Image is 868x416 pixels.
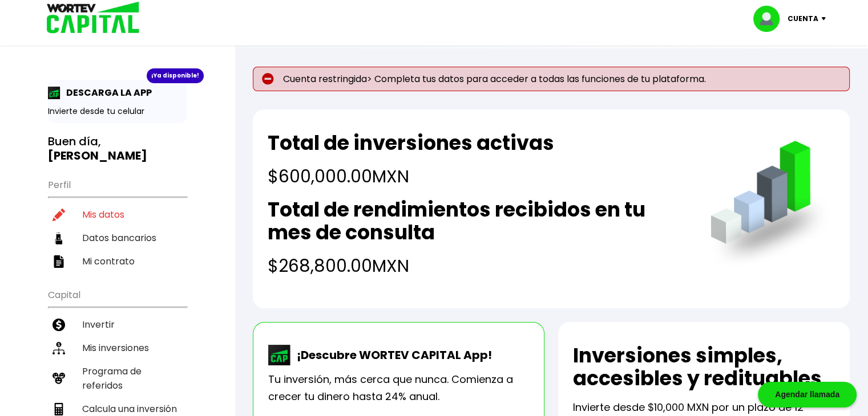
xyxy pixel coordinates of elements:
h2: Total de rendimientos recibidos en tu mes de consulta [268,198,688,244]
a: Mis datos [48,203,187,226]
p: Invierte desde tu celular [48,105,187,117]
h4: $600,000.00 MXN [268,164,554,189]
img: wortev-capital-app-icon [268,345,291,365]
p: Tu inversión, más cerca que nunca. Comienza a crecer tu dinero hasta 24% anual. [268,371,529,405]
h3: Buen día, [48,134,187,163]
p: Cuenta restringida> Completa tus datos para acceder a todas las funciones de tu plataforma. [253,67,850,91]
img: app-icon [48,87,60,99]
div: Agendar llamada [758,382,857,407]
img: inversiones-icon.6695dc30.svg [53,342,65,354]
h2: Total de inversiones activas [268,132,554,154]
h2: Inversiones simples, accesibles y redituables [573,344,835,390]
a: Programa de referidos [48,360,187,397]
p: Cuenta [788,10,818,27]
img: editar-icon.952d3147.svg [53,209,65,221]
img: datos-icon.10cf9172.svg [53,232,65,244]
a: Mis inversiones [48,336,187,360]
a: Datos bancarios [48,226,187,250]
img: recomiendanos-icon.9b8e9327.svg [53,372,65,385]
h4: $268,800.00 MXN [268,253,688,279]
img: profile-image [753,6,788,32]
img: calculadora-icon.17d418c4.svg [53,403,65,415]
img: contrato-icon.f2db500c.svg [53,255,65,268]
p: DESCARGA LA APP [60,85,152,100]
div: ¡Ya disponible! [147,68,204,83]
img: icon-down [818,17,834,21]
ul: Perfil [48,172,187,273]
b: [PERSON_NAME] [48,148,147,164]
img: error-circle.027baa21.svg [262,73,274,85]
img: invertir-icon.b3b967d7.svg [53,319,65,331]
a: Mi contrato [48,250,187,273]
a: Invertir [48,313,187,336]
p: ¡Descubre WORTEV CAPITAL App! [291,346,492,364]
img: grafica.516fef24.png [705,141,835,270]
